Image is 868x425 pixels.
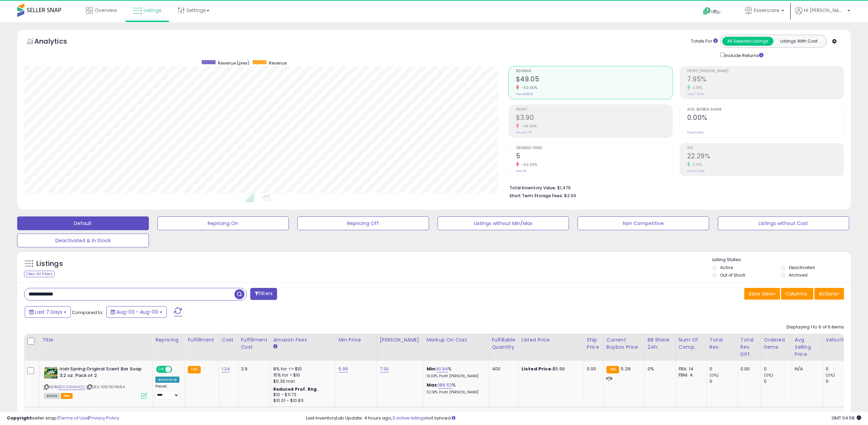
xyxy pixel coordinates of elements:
[712,257,851,263] p: Listing States:
[710,336,735,351] div: Total Rev.
[744,288,780,300] button: Save View
[648,336,673,351] div: BB Share 24h.
[222,336,235,344] div: Cost
[171,367,182,372] span: OFF
[516,69,672,73] span: Revenue
[832,415,861,421] span: 2025-08-18 04:58 GMT
[250,288,277,300] button: Filters
[59,415,88,421] a: Terms of Use
[687,152,844,161] h2: 22.29%
[17,234,149,247] button: Deactivated & In Stock
[241,336,267,351] div: Fulfillment Cost
[72,309,103,316] span: Compared to:
[273,398,330,404] div: $10.01 - $10.83
[222,366,230,372] a: 1.24
[516,131,532,135] small: Prev: $7.79
[703,7,711,15] i: Get Help
[564,192,576,199] span: $3.99
[795,7,850,22] a: Hi [PERSON_NAME]
[773,37,824,46] button: Listings With Cost
[144,7,162,14] span: Listings
[521,336,581,344] div: Listed Price
[106,306,167,318] button: Aug-03 - Aug-09
[17,216,149,230] button: Default
[218,60,249,66] span: Revenue (prev)
[273,386,318,392] b: Reduced Prof. Rng.
[427,382,484,395] div: %
[697,2,734,22] a: Help
[392,415,426,421] a: 3 active listings
[710,366,737,372] div: 0
[380,366,389,372] a: 7.30
[754,7,779,14] span: Essencare
[509,185,556,191] b: Total Inventory Value:
[35,309,62,315] span: Last 7 Days
[587,366,598,372] div: 0.00
[427,366,484,379] div: %
[826,378,854,384] div: 0
[157,367,165,372] span: ON
[687,108,844,112] span: Avg. Buybox Share
[764,336,789,351] div: Ordered Items
[687,69,844,73] span: Profit [PERSON_NAME]
[519,85,538,90] small: -50.00%
[427,336,486,344] div: Markup on Cost
[519,162,538,167] small: -50.00%
[578,216,709,230] button: Non Competitive
[427,366,437,372] b: Min:
[722,37,773,46] button: All Selected Listings
[621,366,630,372] span: 5.29
[306,415,861,422] div: Last InventoryLab Update: 4 hours ago, not synced.
[273,378,330,384] div: $0.30 min
[787,324,844,331] div: Displaying 1 to 6 of 6 items
[241,366,265,372] div: 3.9
[814,288,844,300] button: Actions
[61,393,73,399] span: FBA
[687,131,704,135] small: Prev: 0.00%
[521,366,553,372] b: Listed Price:
[157,216,289,230] button: Repricing On
[587,336,601,351] div: Ship Price
[826,336,851,344] div: Velocity
[789,272,807,278] label: Archived
[273,392,330,398] div: $10 - $11.72
[687,146,844,150] span: ROI
[740,366,756,372] div: 0.00
[59,366,143,380] b: Irish Spring Original Scent Bar Soap 3.2 oz. Pack of 2
[25,306,71,318] button: Last 7 Days
[7,415,32,421] strong: Copyright
[710,372,719,378] small: (0%)
[339,336,374,344] div: Min Price
[715,51,772,59] div: Include Returns
[720,272,745,278] label: Out of Stock
[7,415,119,422] div: seller snap | |
[519,124,537,129] small: -49.94%
[34,36,80,48] h5: Analytics
[690,162,702,167] small: 0.13%
[509,183,839,191] li: $1,479
[44,393,60,399] span: All listings currently available for purchase on Amazon
[516,152,672,161] h2: 5
[155,377,179,383] div: Amazon AI
[58,384,85,390] a: B0039HGHQC
[438,216,569,230] button: Listings without Min/Max
[269,60,287,66] span: Revenue
[155,336,182,344] div: Repricing
[516,169,527,173] small: Prev: 10
[273,372,330,378] div: 15% for > $10
[521,366,579,372] div: $5.99
[437,366,448,372] a: 91.94
[826,366,854,372] div: 0
[764,378,792,384] div: 0
[710,378,737,384] div: 0
[42,336,150,344] div: Title
[380,336,421,344] div: [PERSON_NAME]
[795,366,817,372] div: N/A
[516,92,533,96] small: Prev: $98.10
[679,372,701,378] div: FBM: 4
[516,108,672,112] span: Profit
[24,271,55,277] div: Clear All Filters
[155,384,179,400] div: Preset:
[117,309,158,315] span: Aug-03 - Aug-09
[516,146,672,150] span: Ordered Items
